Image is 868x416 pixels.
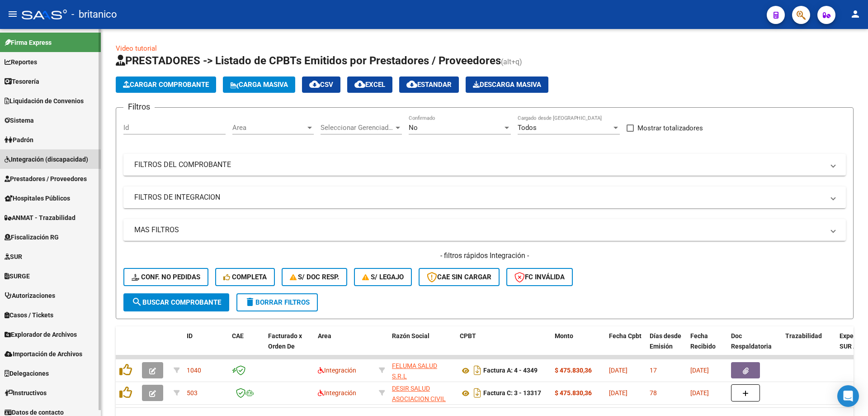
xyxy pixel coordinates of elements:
[223,273,267,281] span: Completa
[483,367,538,374] strong: Factura A: 4 - 4349
[5,135,33,145] span: Padrón
[134,225,824,235] mat-panel-title: MAS FILTROS
[837,385,859,407] div: Open Intercom Messenger
[406,81,452,89] span: Estandar
[472,363,483,378] i: Descargar documento
[483,390,541,397] strong: Factura C: 3 - 13317
[268,332,302,350] span: Facturado x Orden De
[472,386,483,400] i: Descargar documento
[71,5,117,24] span: - britanico
[318,332,331,339] span: Area
[116,44,157,53] a: Video tutorial
[123,100,155,113] h3: Filtros
[419,268,500,286] button: CAE SIN CARGAR
[134,160,824,170] mat-panel-title: FILTROS DEL COMPROBANTE
[236,293,318,311] button: Borrar Filtros
[514,273,565,281] span: FC Inválida
[605,326,646,366] datatable-header-cell: Fecha Cpbt
[466,77,548,93] button: Descarga Masiva
[392,385,446,402] span: DESIR SALUD ASOCIACION CIVIL
[5,368,49,378] span: Delegaciones
[609,389,627,397] span: [DATE]
[314,326,375,366] datatable-header-cell: Area
[5,232,59,242] span: Fiscalización RG
[123,268,208,286] button: Conf. no pedidas
[290,273,340,281] span: S/ Doc Resp.
[132,298,221,306] span: Buscar Comprobante
[388,326,456,366] datatable-header-cell: Razón Social
[5,57,37,67] span: Reportes
[650,389,657,397] span: 78
[362,273,404,281] span: S/ legajo
[650,332,681,350] span: Días desde Emisión
[555,389,592,397] strong: $ 475.830,36
[690,389,709,397] span: [DATE]
[785,332,822,339] span: Trazabilidad
[555,332,573,339] span: Monto
[116,77,216,93] button: Cargar Comprobante
[687,326,727,366] datatable-header-cell: Fecha Recibido
[132,296,142,307] mat-icon: search
[466,77,548,93] app-download-masive: Descarga masiva de comprobantes (adjuntos)
[5,349,82,359] span: Importación de Archivos
[473,81,541,89] span: Descarga Masiva
[392,332,429,339] span: Razón Social
[5,154,88,164] span: Integración (discapacidad)
[637,123,703,134] span: Mostrar totalizadores
[123,154,846,176] mat-expansion-panel-header: FILTROS DEL COMPROBANTE
[123,251,846,261] h4: - filtros rápidos Integración -
[183,326,228,366] datatable-header-cell: ID
[555,367,592,374] strong: $ 475.830,36
[460,332,476,339] span: CPBT
[850,9,861,19] mat-icon: person
[727,326,782,366] datatable-header-cell: Doc Respaldatoria
[309,81,333,89] span: CSV
[5,193,70,203] span: Hospitales Públicos
[392,383,453,402] div: 30714709344
[309,79,320,90] mat-icon: cloud_download
[215,268,275,286] button: Completa
[134,192,824,202] mat-panel-title: FILTROS DE INTEGRACION
[123,293,229,311] button: Buscar Comprobante
[609,332,642,339] span: Fecha Cpbt
[232,332,244,339] span: CAE
[406,79,417,90] mat-icon: cloud_download
[245,298,310,306] span: Borrar Filtros
[230,81,288,89] span: Carga Masiva
[690,332,716,350] span: Fecha Recibido
[187,389,198,397] span: 503
[347,77,392,93] button: EXCEL
[399,77,459,93] button: Estandar
[5,252,22,262] span: SUR
[690,367,709,374] span: [DATE]
[731,332,772,350] span: Doc Respaldatoria
[5,330,77,339] span: Explorador de Archivos
[123,186,846,208] mat-expansion-panel-header: FILTROS DE INTEGRACION
[187,332,193,339] span: ID
[5,174,87,184] span: Prestadores / Proveedores
[551,326,605,366] datatable-header-cell: Monto
[187,367,201,374] span: 1040
[456,326,551,366] datatable-header-cell: CPBT
[5,213,75,223] span: ANMAT - Trazabilidad
[5,115,34,125] span: Sistema
[518,124,537,132] span: Todos
[302,77,340,93] button: CSV
[354,268,412,286] button: S/ legajo
[5,291,55,301] span: Autorizaciones
[282,268,348,286] button: S/ Doc Resp.
[782,326,836,366] datatable-header-cell: Trazabilidad
[427,273,491,281] span: CAE SIN CARGAR
[318,367,356,374] span: Integración
[5,77,39,86] span: Tesorería
[232,124,306,132] span: Area
[5,271,30,281] span: SURGE
[7,9,18,19] mat-icon: menu
[123,81,209,89] span: Cargar Comprobante
[321,124,394,132] span: Seleccionar Gerenciador
[501,57,522,66] span: (alt+q)
[392,361,453,380] div: 30716776634
[354,79,365,90] mat-icon: cloud_download
[5,96,84,106] span: Liquidación de Convenios
[132,273,200,281] span: Conf. no pedidas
